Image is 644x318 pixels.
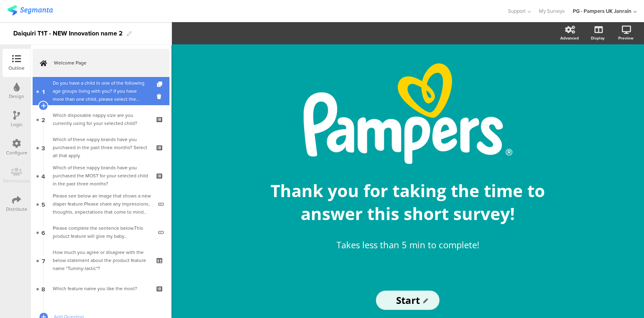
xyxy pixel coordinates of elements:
p: Thank you for taking the time to answer this short survey! [259,179,557,225]
div: PG - Pampers UK Janrain [573,7,632,15]
div: Which feature name you like the most? [53,285,149,293]
div: Which of these nappy brands have you purchased the MOST for your selected child in the past three... [53,164,149,188]
div: Preview [618,35,634,41]
a: 5 Please see below an image that shows a new diaper feature.Please share any impressions, thought... [33,190,169,218]
span: 8 [41,284,45,293]
input: Start [376,291,440,310]
div: Which of these nappy brands have you purchased in the past three months? Select all that apply [53,135,149,160]
span: 5 [41,200,45,208]
span: 7 [42,256,45,265]
div: Outline [8,64,25,72]
div: Design [9,93,24,100]
div: Logic [11,121,23,128]
span: 6 [41,228,45,237]
div: Please see below an image that shows a new diaper feature.Please share any impressions, thoughts,... [53,192,152,216]
p: Takes less than 5 min to complete! [267,238,549,251]
a: 4 Which of these nappy brands have you purchased the MOST for your selected child in the past thr... [33,162,169,190]
span: 1 [42,87,45,96]
div: Display [591,35,605,41]
span: 4 [41,171,45,180]
i: Duplicate [157,82,164,87]
img: segmanta logo [7,5,53,15]
a: 2 Which disposable nappy size are you currently using for your selected child? [33,105,169,133]
div: Please complete the sentence below.This product feature will give my baby... [53,224,152,240]
div: Advanced [560,35,579,41]
a: 8 Which feature name you like the most? [33,274,169,303]
i: Delete [157,93,164,100]
a: 3 Which of these nappy brands have you purchased in the past three months? Select all that apply [33,133,169,162]
a: Welcome Page [33,49,169,77]
a: 1 Do you have a child in one of the following age groups living with you? If you have more than o... [33,77,169,105]
span: 3 [41,143,45,152]
span: 2 [41,115,45,124]
a: 6 Please complete the sentence below.This product feature will give my baby... [33,218,169,246]
div: How much you agree or disagree with the below statement about the product feature name "Tummy-las... [53,248,149,272]
div: Configure [6,149,27,156]
div: Do you have a child in one of the following age groups living with you? If you have more than one... [53,79,149,103]
div: Distribute [6,206,27,213]
a: 7 How much you agree or disagree with the below statement about the product feature name "Tummy-l... [33,246,169,274]
div: Which disposable nappy size are you currently using for your selected child? [53,111,149,127]
div: Daiquiri T1T - NEW Innovation name 2 [13,27,123,40]
span: Support [508,7,526,15]
span: Welcome Page [54,59,157,67]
